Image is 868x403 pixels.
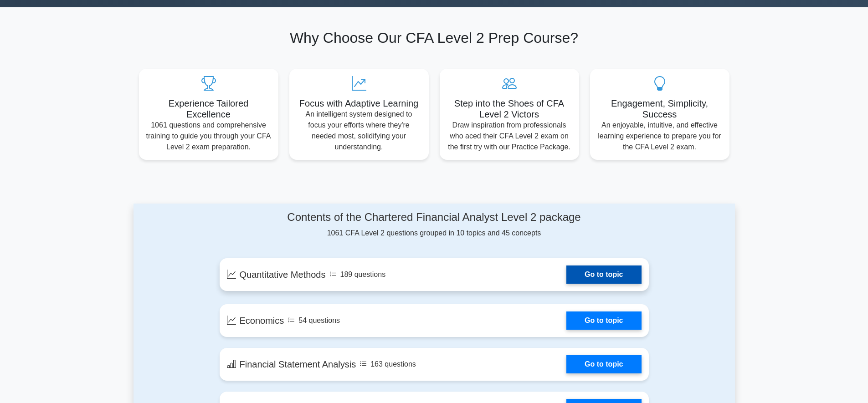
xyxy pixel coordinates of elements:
a: Go to topic [566,311,641,330]
p: An enjoyable, intuitive, and effective learning experience to prepare you for the CFA Level 2 exam. [597,120,722,153]
a: Go to topic [566,355,641,373]
h5: Focus with Adaptive Learning [297,98,421,109]
p: Draw inspiration from professionals who aced their CFA Level 2 exam on the first try with our Pra... [447,120,572,153]
h5: Engagement, Simplicity, Success [597,98,722,120]
div: 1061 CFA Level 2 questions grouped in 10 topics and 45 concepts [220,211,649,239]
h5: Experience Tailored Excellence [146,98,271,120]
p: An intelligent system designed to focus your efforts where they're needed most, solidifying your ... [297,109,421,153]
h5: Step into the Shoes of CFA Level 2 Victors [447,98,572,120]
h4: Contents of the Chartered Financial Analyst Level 2 package [220,211,649,224]
a: Go to topic [566,265,641,284]
h2: Why Choose Our CFA Level 2 Prep Course? [139,29,729,46]
p: 1061 questions and comprehensive training to guide you through your CFA Level 2 exam preparation. [146,120,271,153]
